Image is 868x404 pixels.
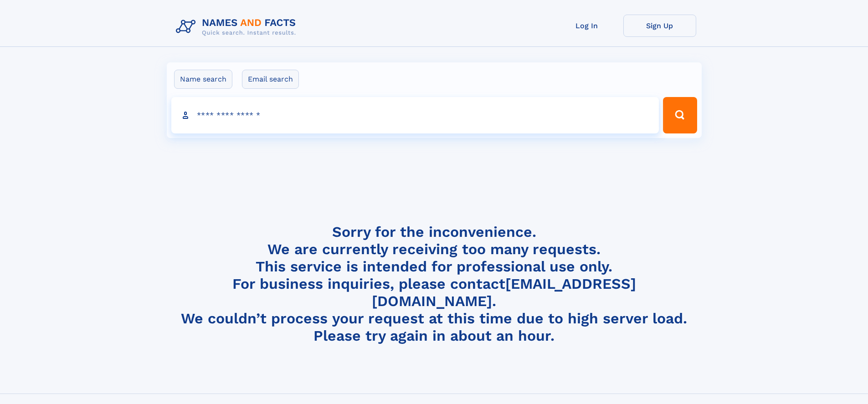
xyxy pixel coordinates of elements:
[171,97,659,133] input: search input
[172,15,303,39] img: Logo Names and Facts
[372,275,636,310] a: [EMAIL_ADDRESS][DOMAIN_NAME]
[174,70,232,89] label: Name search
[172,223,696,345] h4: Sorry for the inconvenience. We are currently receiving too many requests. This service is intend...
[663,97,697,133] button: Search Button
[623,15,696,37] a: Sign Up
[242,70,299,89] label: Email search
[550,15,623,37] a: Log In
